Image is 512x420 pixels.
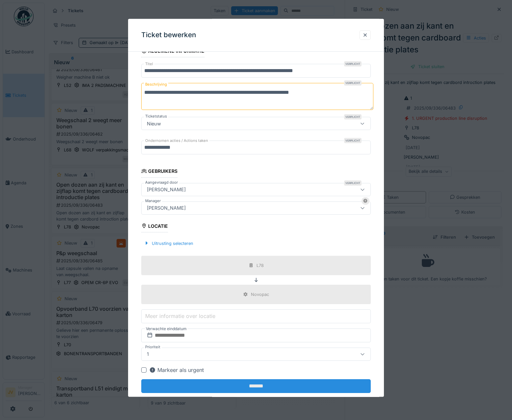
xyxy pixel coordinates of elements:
[344,138,362,144] div: Verplicht
[144,81,168,89] label: Beschrijving
[144,351,151,358] div: 1
[251,291,269,298] div: Novopac
[144,204,188,212] div: [PERSON_NAME]
[144,198,162,204] label: Manager
[141,239,196,248] div: Uitrusting selecteren
[144,312,217,320] label: Meer informatie over locatie
[144,120,164,127] div: Nieuw
[144,344,162,350] label: Prioriteit
[144,138,209,144] label: Ondernomen acties / Actions taken
[141,167,178,178] div: Gebruikers
[344,62,362,67] div: Verplicht
[145,325,187,332] label: Verwachte einddatum
[144,62,154,67] label: Titel
[344,81,362,86] div: Verplicht
[149,366,204,374] div: Markeer als urgent
[144,186,188,193] div: [PERSON_NAME]
[141,221,168,232] div: Locatie
[144,114,168,119] label: Ticketstatus
[344,115,362,120] div: Verplicht
[141,46,205,58] div: Algemene informatie
[141,31,196,39] h3: Ticket bewerken
[144,180,179,185] label: Aangevraagd door
[344,180,362,186] div: Verplicht
[256,262,264,269] div: L78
